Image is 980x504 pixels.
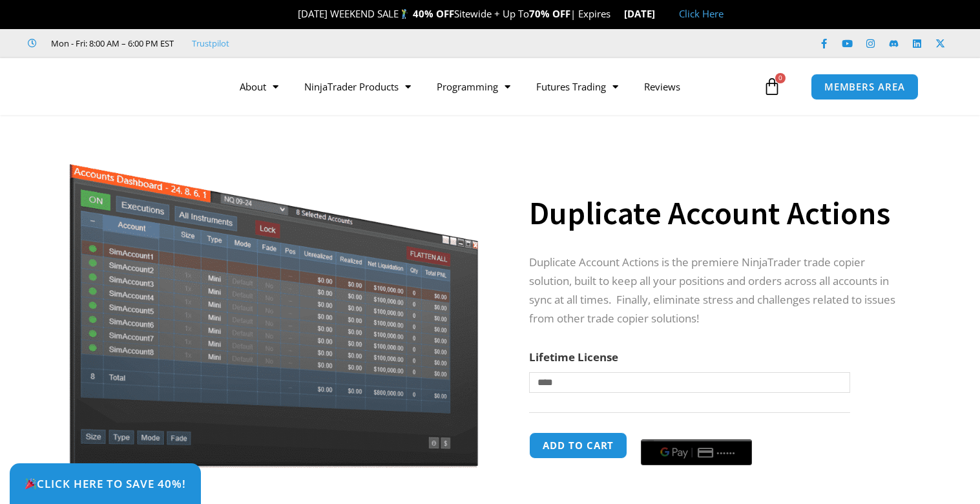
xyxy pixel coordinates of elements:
[529,432,627,459] button: Add to cart
[611,9,621,19] img: ⌛
[227,72,291,101] a: About
[811,74,919,100] a: MEMBERS AREA
[66,138,481,468] img: Screenshot 2024-08-26 15414455555
[529,253,906,328] p: Duplicate Account Actions is the premiere NinjaTrader trade copier solution, built to keep all yo...
[631,72,693,101] a: Reviews
[48,36,174,51] span: Mon - Fri: 8:00 AM – 6:00 PM EST
[523,72,631,101] a: Futures Trading
[192,36,229,51] a: Trustpilot
[529,399,549,408] a: Clear options
[25,478,36,489] img: 🎉
[824,82,905,92] span: MEMBERS AREA
[624,7,666,20] strong: [DATE]
[424,72,523,101] a: Programming
[48,63,187,110] img: LogoAI | Affordable Indicators – NinjaTrader
[529,350,618,364] label: Lifetime License
[679,7,724,20] a: Click Here
[287,9,297,19] img: 🎉
[638,430,755,432] iframe: Secure payment input frame
[744,68,800,105] a: 0
[641,439,752,465] button: Buy with GPay
[291,72,424,101] a: NinjaTrader Products
[529,191,906,236] h1: Duplicate Account Actions
[529,7,570,20] strong: 70% OFF
[284,7,623,20] span: [DATE] WEEKEND SALE Sitewide + Up To | Expires
[718,448,737,457] text: ••••••
[656,9,665,19] img: 🏭
[413,7,454,20] strong: 40% OFF
[227,72,760,101] nav: Menu
[399,9,409,19] img: 🏌️‍♂️
[775,73,786,83] span: 0
[10,463,201,504] a: 🎉Click Here to save 40%!
[25,478,186,489] span: Click Here to save 40%!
